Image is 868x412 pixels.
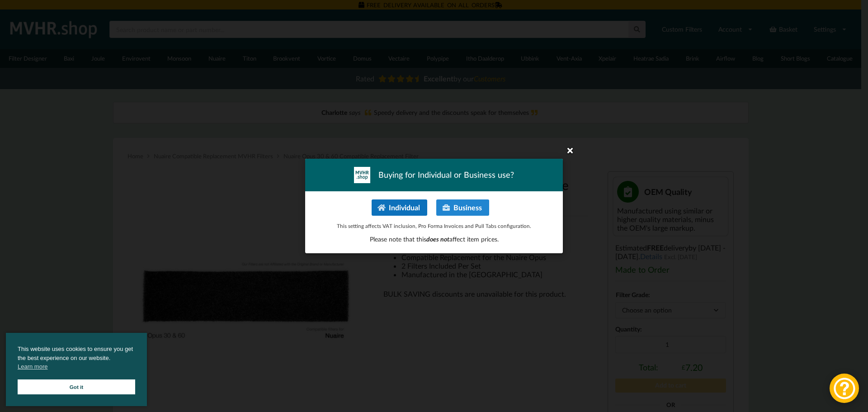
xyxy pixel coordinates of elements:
a: Got it cookie [18,379,135,394]
span: This website uses cookies to ensure you get the best experience on our website. [18,345,135,374]
div: cookieconsent [6,333,147,406]
a: cookies - Learn more [18,362,47,371]
p: Please note that this affect item prices. [315,235,553,244]
span: does not [426,235,449,243]
img: mvhr-inverted.png [354,167,370,183]
span: Buying for Individual or Business use? [378,169,514,180]
button: Business [436,199,489,216]
button: Individual [372,199,427,216]
p: This setting affects VAT inclusion, Pro Forma Invoices and Pull Tabs configuration. [315,222,553,230]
